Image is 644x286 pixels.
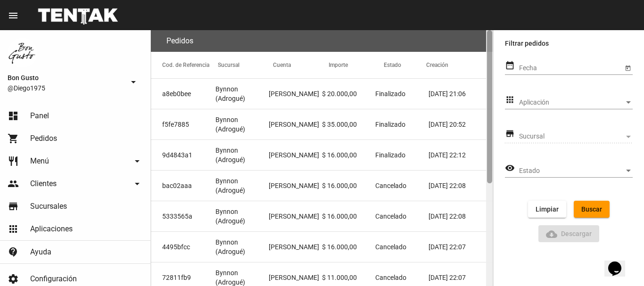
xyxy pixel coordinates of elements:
span: Bynnon (Adrogué) [215,207,269,226]
img: 8570adf9-ca52-4367-b116-ae09c64cf26e.jpg [8,38,38,68]
mat-cell: [PERSON_NAME] [269,201,322,231]
mat-cell: $ 16.000,00 [322,171,375,201]
mat-header-cell: Cod. de Referencia [151,52,218,78]
mat-cell: $ 35.000,00 [322,109,375,139]
mat-cell: [PERSON_NAME] [269,79,322,109]
mat-header-cell: Estado [384,52,426,78]
mat-cell: a8eb0bee [151,79,215,109]
span: Sucursal [519,133,624,140]
mat-icon: dashboard [8,110,19,122]
mat-cell: [DATE] 22:12 [429,140,493,170]
label: Filtrar pedidos [505,38,633,49]
span: Pedidos [30,134,57,143]
mat-cell: $ 20.000,00 [322,79,375,109]
span: Aplicaciones [30,224,73,234]
span: Sucursales [30,202,67,211]
mat-icon: store [505,128,515,139]
mat-select: Aplicación [519,99,633,106]
span: Bynnon (Adrogué) [215,146,269,164]
mat-cell: 4495bfcc [151,232,215,262]
span: Finalizado [375,89,405,98]
mat-select: Estado [519,167,633,175]
span: Limpiar [536,205,559,213]
mat-icon: contact_support [8,246,19,258]
mat-icon: apps [505,94,515,106]
mat-icon: arrow_drop_down [132,155,143,167]
mat-cell: [PERSON_NAME] [269,171,322,201]
mat-icon: menu [8,10,19,21]
mat-icon: settings [8,273,19,285]
span: Cancelado [375,242,406,252]
mat-cell: f5fe7885 [151,109,215,139]
button: Buscar [574,201,610,218]
mat-icon: Descargar Reporte [546,229,557,240]
mat-icon: store [8,201,19,212]
mat-cell: bac02aaa [151,171,215,201]
mat-cell: [DATE] 22:08 [429,171,493,201]
mat-header-cell: Cuenta [273,52,329,78]
span: Bynnon (Adrogué) [215,237,269,256]
mat-icon: restaurant [8,155,19,167]
mat-icon: visibility [505,163,515,174]
iframe: chat widget [604,248,635,277]
mat-header-cell: Importe [329,52,384,78]
span: Panel [30,111,49,121]
span: Descargar [546,230,592,237]
span: Bynnon (Adrogué) [215,176,269,195]
mat-header-cell: Creación [426,52,493,78]
button: Descargar ReporteDescargar [538,225,600,242]
span: Bon Gusto [8,72,124,83]
button: Limpiar [528,201,566,218]
mat-icon: shopping_cart [8,133,19,144]
mat-cell: $ 16.000,00 [322,232,375,262]
mat-cell: [PERSON_NAME] [269,232,322,262]
mat-cell: [DATE] 20:52 [429,109,493,139]
mat-cell: $ 16.000,00 [322,140,375,170]
mat-cell: [DATE] 22:08 [429,201,493,231]
mat-cell: $ 16.000,00 [322,201,375,231]
mat-cell: 9d4843a1 [151,140,215,170]
mat-icon: arrow_drop_down [132,178,143,189]
mat-icon: arrow_drop_down [128,76,139,88]
span: Finalizado [375,150,405,160]
mat-cell: [DATE] 21:06 [429,79,493,109]
span: Buscar [581,205,602,213]
mat-cell: 5333565a [151,201,215,231]
span: Ayuda [30,247,51,257]
mat-icon: people [8,178,19,189]
span: Cancelado [375,212,406,221]
span: Bynnon (Adrogué) [215,84,269,103]
button: Open calendar [623,63,633,73]
flou-section-header: Pedidos [151,30,493,52]
span: Aplicación [519,99,624,106]
mat-cell: [DATE] 22:07 [429,232,493,262]
span: Configuración [30,274,77,284]
h3: Pedidos [166,34,193,48]
mat-select: Sucursal [519,133,633,140]
span: @Diego1975 [8,83,124,93]
mat-cell: [PERSON_NAME] [269,140,322,170]
input: Fecha [519,65,623,72]
span: Clientes [30,179,57,188]
span: Cancelado [375,181,406,190]
span: Estado [519,167,624,175]
mat-header-cell: Sucursal [218,52,273,78]
mat-icon: date_range [505,60,515,71]
span: Finalizado [375,120,405,129]
span: Bynnon (Adrogué) [215,115,269,134]
span: Menú [30,156,49,166]
mat-cell: [PERSON_NAME] [269,109,322,139]
span: Cancelado [375,273,406,282]
mat-icon: apps [8,223,19,235]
